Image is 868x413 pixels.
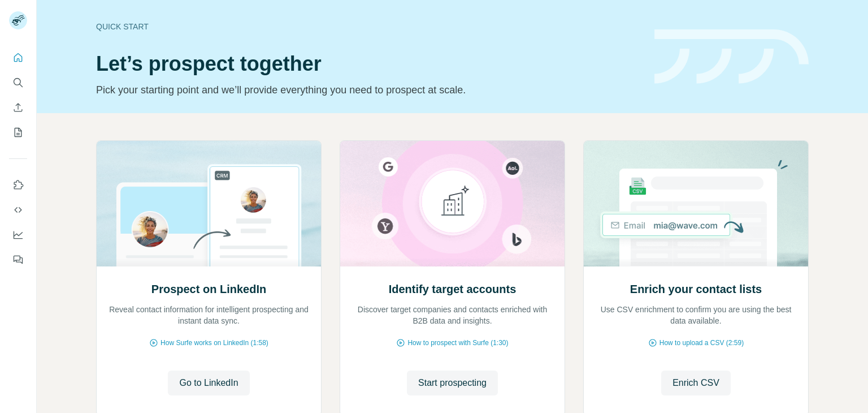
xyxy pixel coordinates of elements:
[659,338,744,348] span: How to upload a CSV (2:59)
[595,304,797,326] p: Use CSV enrichment to confirm you are using the best data available.
[9,175,27,195] button: Use Surfe on LinkedIn
[96,82,641,98] p: Pick your starting point and we’ll provide everything you need to prospect at scale.
[630,281,762,297] h2: Enrich your contact lists
[418,376,487,390] span: Start prospecting
[96,21,641,32] div: Quick start
[108,304,310,326] p: Reveal contact information for intelligent prospecting and instant data sync.
[160,338,268,348] span: How Surfe works on LinkedIn (1:58)
[9,48,27,68] button: Quick start
[96,141,322,266] img: Prospect on LinkedIn
[654,29,809,84] img: banner
[407,371,498,395] button: Start prospecting
[407,338,508,348] span: How to prospect with Surfe (1:30)
[168,371,249,395] button: Go to LinkedIn
[179,376,238,390] span: Go to LinkedIn
[96,53,641,75] h1: Let’s prospect together
[151,281,266,297] h2: Prospect on LinkedIn
[9,97,27,118] button: Enrich CSV
[389,281,517,297] h2: Identify target accounts
[9,249,27,270] button: Feedback
[9,72,27,93] button: Search
[9,122,27,143] button: My lists
[9,225,27,245] button: Dashboard
[583,141,809,266] img: Enrich your contact lists
[661,371,731,395] button: Enrich CSV
[340,141,565,266] img: Identify target accounts
[351,304,553,326] p: Discover target companies and contacts enriched with B2B data and insights.
[9,200,27,220] button: Use Surfe API
[672,376,719,390] span: Enrich CSV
